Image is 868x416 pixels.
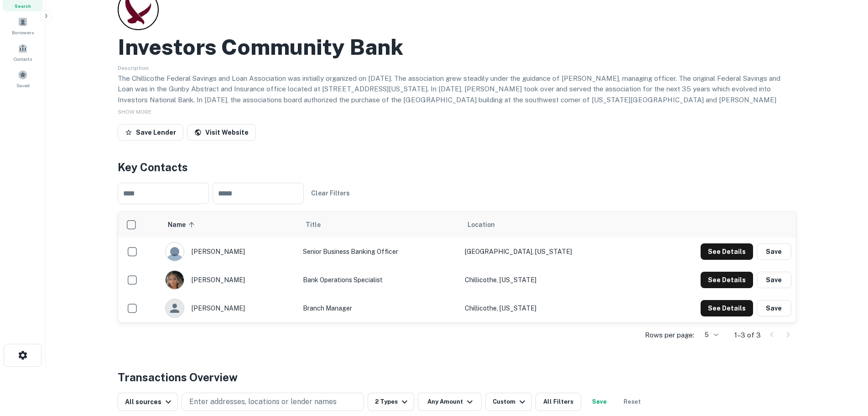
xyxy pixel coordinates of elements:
th: Name [161,212,298,237]
button: Save [757,300,791,316]
button: All sources [118,393,178,411]
th: Location [460,212,641,237]
div: 5 [698,328,720,342]
p: 1–3 of 3 [734,330,761,341]
button: 2 Types [368,393,414,411]
h4: Key Contacts [118,159,796,175]
button: Clear Filters [307,185,353,201]
button: Save [757,272,791,288]
span: Saved [16,82,30,89]
span: Location [468,219,495,230]
img: 9c8pery4andzj6ohjkjp54ma2 [166,242,184,261]
p: Rows per page: [645,330,694,341]
span: Title [306,219,333,230]
button: All Filters [535,393,581,411]
button: Enter addresses, locations or lender names [182,393,364,411]
td: Chillicothe, [US_STATE] [460,266,641,294]
button: Save your search to get updates of matches that match your search criteria. [585,393,614,411]
h4: Transactions Overview [118,369,238,385]
p: Enter addresses, locations or lender names [189,396,337,407]
span: Search [15,2,31,10]
button: Save [757,243,791,260]
h2: Investors Community Bank [118,34,403,60]
span: Description [118,65,149,71]
th: Title [298,212,460,237]
button: See Details [701,300,753,316]
span: SHOW MORE [118,109,151,115]
div: scrollable content [118,212,796,322]
span: Borrowers [12,29,34,36]
td: Senior Business Banking Officer [298,237,460,266]
a: Contacts [3,40,43,64]
div: [PERSON_NAME] [165,270,294,290]
td: Chillicothe, [US_STATE] [460,294,641,322]
p: The Chillicothe Federal Savings and Loan Association was initially organized on [DATE]. The assoc... [118,73,796,127]
div: Custom [493,396,528,407]
iframe: Chat Widget [822,314,868,358]
td: Bank Operations Specialist [298,266,460,294]
div: [PERSON_NAME] [165,299,294,318]
button: Save Lender [118,124,183,141]
span: Name [168,219,198,230]
a: Borrowers [3,13,43,38]
td: [GEOGRAPHIC_DATA], [US_STATE] [460,237,641,266]
button: See Details [701,243,753,260]
span: Contacts [14,55,32,63]
div: [PERSON_NAME] [165,242,294,261]
img: 1662081741474 [166,271,184,289]
a: Saved [3,66,43,91]
a: Visit Website [187,124,256,141]
button: See Details [701,272,753,288]
div: All sources [125,396,174,407]
button: Any Amount [418,393,482,411]
button: Reset [618,393,647,411]
td: Branch Manager [298,294,460,322]
button: Custom [485,393,532,411]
